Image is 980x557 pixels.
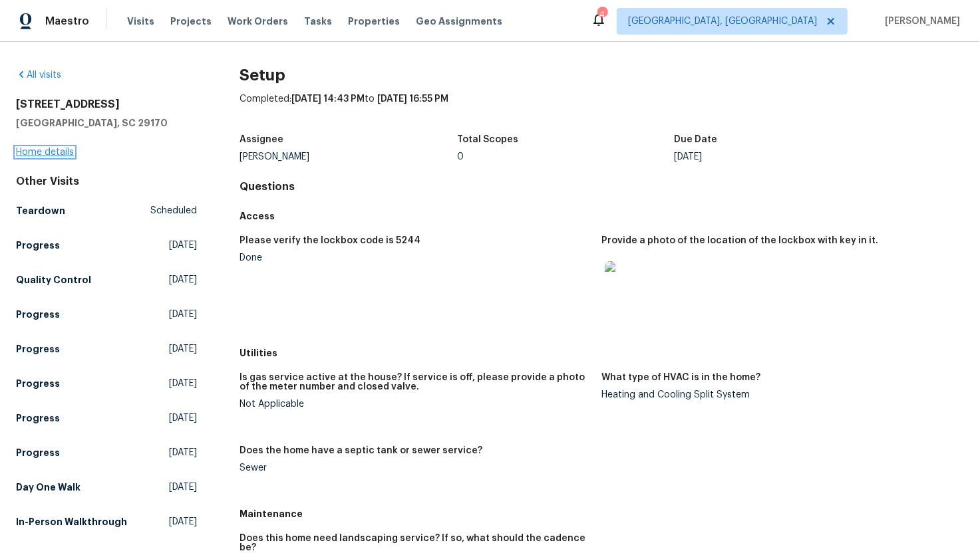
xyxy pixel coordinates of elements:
h5: Does this home need landscaping service? If so, what should the cadence be? [240,534,591,552]
h5: Due Date [674,135,717,144]
span: Scheduled [150,204,197,217]
h5: Progress [16,411,60,425]
a: In-Person Walkthrough[DATE] [16,510,197,534]
span: [DATE] [169,273,197,286]
span: Properties [348,15,400,28]
a: Day One Walk[DATE] [16,475,197,499]
h5: Assignee [240,135,283,144]
h5: Access [240,209,964,223]
h2: Setup [240,68,964,82]
span: Tasks [304,17,332,26]
span: [DATE] [169,342,197,356]
div: Other Visits [16,175,197,188]
span: [DATE] 14:43 PM [291,94,365,104]
span: [DATE] [169,446,197,459]
span: [PERSON_NAME] [880,15,960,28]
div: Sewer [240,463,591,473]
span: Work Orders [228,15,288,28]
h5: [GEOGRAPHIC_DATA], SC 29170 [16,116,197,130]
div: Done [240,253,591,263]
h5: In-Person Walkthrough [16,515,127,528]
h5: Day One Walk [16,481,81,494]
span: Visits [127,15,154,28]
span: [DATE] [169,481,197,494]
span: [DATE] [169,308,197,321]
span: [DATE] [169,239,197,252]
h5: What type of HVAC is in the home? [602,373,761,382]
h5: Does the home have a septic tank or sewer service? [240,446,482,455]
span: Maestro [45,15,89,28]
h5: Utilities [240,346,964,360]
a: Progress[DATE] [16,406,197,430]
div: 0 [457,152,675,162]
h5: Progress [16,342,60,356]
h4: Questions [240,180,964,193]
a: All visits [16,70,61,80]
h5: Quality Control [16,273,91,286]
a: Progress[DATE] [16,233,197,257]
h5: Is gas service active at the house? If service is off, please provide a photo of the meter number... [240,373,591,391]
div: [DATE] [674,152,892,162]
h5: Progress [16,308,60,321]
span: Projects [170,15,212,28]
span: [DATE] [169,515,197,528]
span: [DATE] [169,411,197,425]
span: [DATE] [169,377,197,390]
div: Heating and Cooling Split System [602,390,953,399]
span: [DATE] 16:55 PM [377,94,448,104]
span: [GEOGRAPHIC_DATA], [GEOGRAPHIC_DATA] [628,15,817,28]
div: Completed: to [240,92,964,127]
h5: Progress [16,446,60,459]
a: Progress[DATE] [16,441,197,465]
h5: Progress [16,377,60,390]
h5: Progress [16,239,60,252]
h5: Maintenance [240,507,964,520]
h5: Please verify the lockbox code is 5244 [240,236,420,245]
h5: Total Scopes [457,135,518,144]
a: Progress[DATE] [16,302,197,326]
a: Quality Control[DATE] [16,268,197,292]
a: Progress[DATE] [16,372,197,395]
div: Not Applicable [240,399,591,409]
span: Geo Assignments [416,15,502,28]
div: 4 [597,8,607,21]
a: TeardownScheduled [16,199,197,223]
a: Progress[DATE] [16,337,197,361]
h5: Teardown [16,204,65,217]
a: Home details [16,148,74,157]
h2: [STREET_ADDRESS] [16,98,197,111]
div: [PERSON_NAME] [240,152,457,162]
h5: Provide a photo of the location of the lockbox with key in it. [602,236,879,245]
